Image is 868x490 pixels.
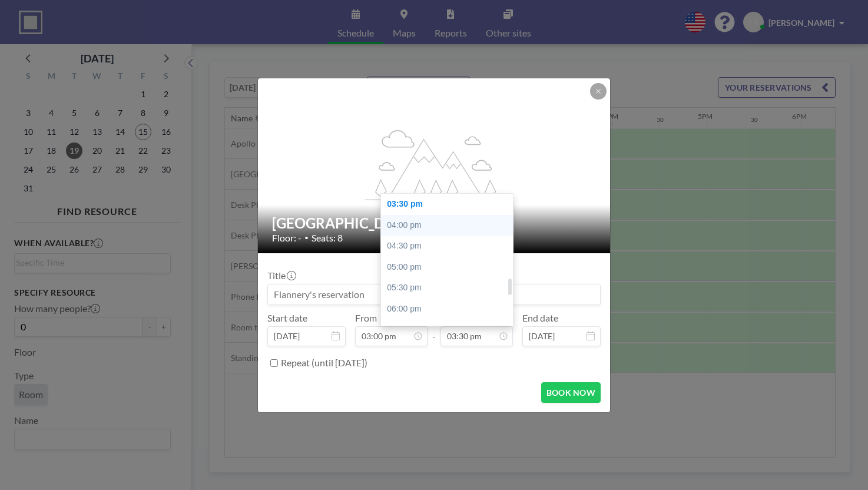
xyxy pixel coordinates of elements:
span: Seats: 8 [312,232,343,244]
div: 04:30 pm [381,236,519,257]
div: 05:00 pm [381,257,519,278]
div: 03:30 pm [381,194,519,215]
div: 06:00 pm [381,299,519,320]
span: Floor: - [272,232,302,244]
span: • [304,233,309,242]
label: Title [267,270,295,282]
button: BOOK NOW [541,382,601,403]
div: 06:30 pm [381,319,519,340]
label: Start date [267,312,307,324]
div: 04:00 pm [381,215,519,236]
h2: [GEOGRAPHIC_DATA] [272,214,597,232]
span: - [432,316,436,342]
input: Flannery's reservation [268,284,600,304]
label: Repeat (until [DATE]) [281,357,367,369]
div: 05:30 pm [381,277,519,299]
label: End date [522,312,558,324]
label: From [355,312,377,324]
